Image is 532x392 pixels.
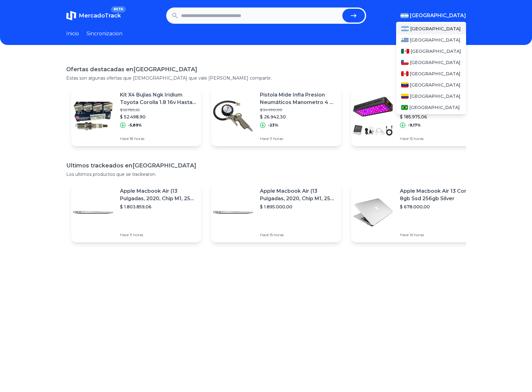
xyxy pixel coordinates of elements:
img: MercadoTrack [66,11,76,21]
p: Estas son algunas ofertas que [DEMOGRAPHIC_DATA] que vale [PERSON_NAME] compartir. [66,75,466,81]
span: [GEOGRAPHIC_DATA] [410,48,461,54]
span: [GEOGRAPHIC_DATA] [410,93,460,99]
img: Argentina [401,26,409,31]
a: Featured imageKit X4 Bujias Ngk Iridium Toyota Corolla 1.8 16v Hasta 2011$ 55.783,65$ 52.498,90-5... [71,86,201,146]
p: Hace 11 horas [260,136,336,141]
span: [GEOGRAPHIC_DATA] [410,59,460,66]
a: MercadoTrackBETA [66,11,121,21]
p: $ 678.000,00 [400,204,476,210]
span: [GEOGRAPHIC_DATA] [410,82,460,88]
span: BETA [111,6,126,12]
span: [GEOGRAPHIC_DATA] [409,104,460,111]
p: Hace 18 horas [120,136,196,141]
img: Brasil [401,105,408,110]
a: Uruguay[GEOGRAPHIC_DATA] [396,34,466,46]
span: [GEOGRAPHIC_DATA] [410,37,460,43]
p: -9,17% [408,123,421,128]
a: Featured imageApple Macbook Air (13 Pulgadas, 2020, Chip M1, 256 Gb De Ssd, 8 Gb De Ram) - Plata$... [71,182,201,242]
p: Pistola Mide Infla Presion Neumáticos Manometro 4 En 1 [260,91,336,106]
p: Apple Macbook Air (13 Pulgadas, 2020, Chip M1, 256 Gb De Ssd, 8 Gb De Ram) - Plata [260,187,336,202]
img: Featured image [351,191,395,234]
p: -5,89% [128,123,142,128]
img: Peru [401,71,409,76]
a: Featured imageApple Macbook Air 13 Core I5 8gb Ssd 256gb Silver$ 678.000,00Hace 16 horas [351,182,481,242]
a: Mexico[GEOGRAPHIC_DATA] [396,46,466,57]
p: Apple Macbook Air (13 Pulgadas, 2020, Chip M1, 256 Gb De Ssd, 8 Gb De Ram) - Plata [120,187,196,202]
a: Brasil[GEOGRAPHIC_DATA] [396,102,466,113]
a: Peru[GEOGRAPHIC_DATA] [396,68,466,79]
p: $ 26.942,30 [260,114,336,120]
h1: Ofertas destacadas en [GEOGRAPHIC_DATA] [66,65,466,74]
img: Colombia [401,94,409,99]
span: [GEOGRAPHIC_DATA] [410,71,460,77]
a: Argentina[GEOGRAPHIC_DATA] [396,23,466,34]
p: $ 1.803.859,06 [120,204,196,210]
h1: Ultimos trackeados en [GEOGRAPHIC_DATA] [66,161,466,170]
p: Kit X4 Bujias Ngk Iridium Toyota Corolla 1.8 16v Hasta 2011 [120,91,196,106]
p: Hace 11 horas [120,232,196,237]
img: Uruguay [401,37,409,42]
p: -23% [268,123,278,128]
img: Featured image [71,94,115,138]
span: MercadoTrack [79,12,121,19]
img: Argentina [400,13,409,18]
img: Chile [401,60,409,65]
p: Los ultimos productos que se trackearon. [66,171,466,177]
a: Venezuela[GEOGRAPHIC_DATA] [396,79,466,91]
a: Sincronizacion [87,30,122,37]
a: Featured imageApple Macbook Air (13 Pulgadas, 2020, Chip M1, 256 Gb De Ssd, 8 Gb De Ram) - Plata$... [211,182,341,242]
p: $ 55.783,65 [120,107,196,112]
p: Hace 15 horas [260,232,336,237]
a: Featured imagePistola Mide Infla Presion Neumáticos Manometro 4 En 1$ 34.990,00$ 26.942,30-23%Hac... [211,86,341,146]
span: [GEOGRAPHIC_DATA] [410,12,466,19]
img: Venezuela [401,82,409,87]
span: [GEOGRAPHIC_DATA] [410,26,461,32]
p: $ 185.975,06 [400,114,476,120]
p: Hace 16 horas [400,232,476,237]
p: $ 1.895.000,00 [260,204,336,210]
img: Featured image [71,191,115,234]
a: Colombia[GEOGRAPHIC_DATA] [396,91,466,102]
p: Apple Macbook Air 13 Core I5 8gb Ssd 256gb Silver [400,187,476,202]
img: Featured image [351,94,395,138]
img: Mexico [401,49,409,54]
a: Featured image[PERSON_NAME] Para Crecimiento De Planta Phlizon Newest 600w Led$ 204.755,38$ 185.9... [351,86,481,146]
a: Inicio [66,30,79,37]
img: Featured image [211,94,255,138]
img: Featured image [211,191,255,234]
a: Chile[GEOGRAPHIC_DATA] [396,57,466,68]
p: $ 52.498,90 [120,114,196,120]
button: [GEOGRAPHIC_DATA] [400,12,466,19]
p: $ 34.990,00 [260,107,336,112]
p: Hace 15 horas [400,136,476,141]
